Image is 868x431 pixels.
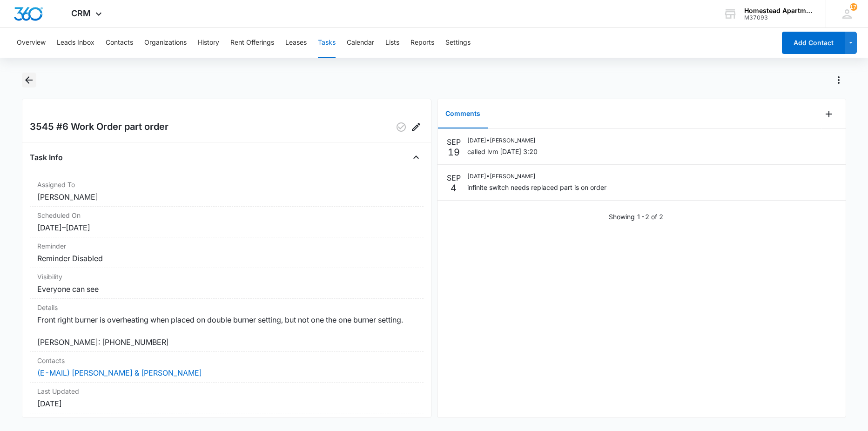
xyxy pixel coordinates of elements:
button: Edit [409,120,424,135]
p: [DATE] • [PERSON_NAME] [467,136,538,145]
button: Organizations [144,28,187,58]
dd: Everyone can see [37,283,416,295]
button: Settings [445,28,471,58]
div: notifications count [850,3,857,11]
p: SEP [447,172,461,183]
p: 19 [448,148,460,157]
button: Calendar [347,28,374,58]
button: Contacts [106,28,133,58]
button: Back [22,73,36,88]
div: Contacts(E-MAIL) [PERSON_NAME] & [PERSON_NAME] [30,352,424,383]
button: Add Comment [821,107,836,121]
button: Leads Inbox [57,28,94,58]
dd: Reminder Disabled [37,253,416,264]
p: Showing 1-2 of 2 [609,212,663,222]
div: VisibilityEveryone can see [30,268,424,299]
dt: Reminder [37,241,416,251]
span: CRM [71,8,91,18]
p: SEP [447,136,461,148]
button: Tasks [318,28,336,58]
div: ReminderReminder Disabled [30,237,424,268]
button: Leases [285,28,307,58]
dt: Assigned To [37,180,416,189]
div: account id [744,14,812,21]
div: DetailsFront right burner is overheating when placed on double burner setting, but not one the on... [30,299,424,352]
dd: [DATE] [37,398,416,409]
button: Rent Offerings [230,28,274,58]
button: Overview [17,28,46,58]
p: 4 [451,183,457,193]
dt: Details [37,303,416,312]
dt: Contacts [37,356,416,365]
button: Reports [410,28,434,58]
dt: Last Updated [37,386,416,396]
dd: Front right burner is overheating when placed on double burner setting, but not one the one burne... [37,314,416,348]
button: Add Contact [782,32,845,54]
dd: [PERSON_NAME] [37,191,416,202]
p: called lvm [DATE] 3:20 [467,147,538,156]
a: (E-MAIL) [PERSON_NAME] & [PERSON_NAME] [37,368,202,377]
button: History [198,28,219,58]
div: Last Updated[DATE] [30,383,424,413]
p: infinite switch needs replaced part is on order [467,182,606,192]
button: Lists [385,28,399,58]
p: [DATE] • [PERSON_NAME] [467,172,606,181]
div: Scheduled On[DATE]–[DATE] [30,207,424,237]
dt: Created On [37,417,416,427]
button: Actions [831,73,846,88]
button: Close [409,150,424,165]
dt: Visibility [37,272,416,282]
h4: Task Info [30,152,63,163]
div: account name [744,7,812,14]
h2: 3545 #6 Work Order part order [30,120,168,135]
span: 173 [850,3,857,11]
button: Comments [438,100,488,128]
dt: Scheduled On [37,210,416,220]
dd: [DATE] – [DATE] [37,222,416,233]
div: Assigned To[PERSON_NAME] [30,176,424,207]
